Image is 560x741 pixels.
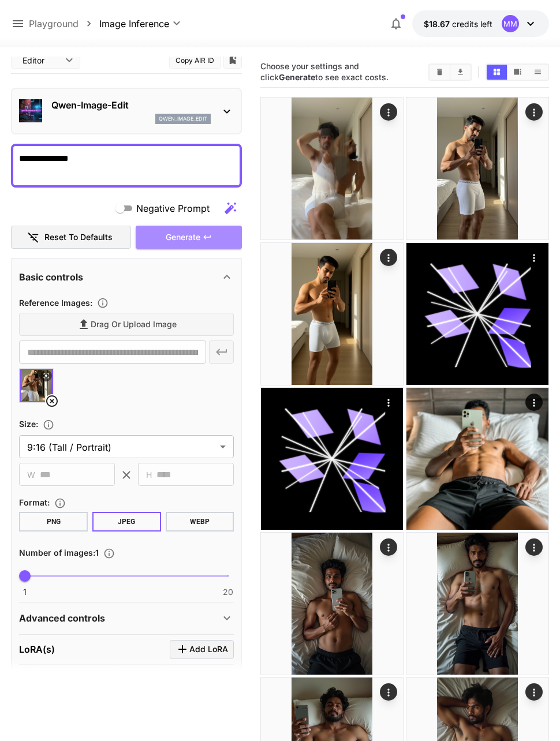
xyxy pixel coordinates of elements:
[502,15,519,32] div: MM
[51,98,211,112] p: Qwen-Image-Edit
[428,63,472,81] div: Clear ImagesDownload All
[261,243,403,385] img: 9k=
[23,54,58,66] span: Editor
[166,512,234,532] button: WEBP
[19,298,92,308] span: Reference Images :
[189,642,228,657] span: Add LoRA
[452,19,492,29] span: credits left
[525,683,543,701] div: Actions
[279,72,315,82] b: Generate
[38,419,59,431] button: Adjust the dimensions of the generated image by specifying its width and height in pixels, or sel...
[486,63,549,81] div: Show images in grid viewShow images in video viewShow images in list view
[146,468,152,481] span: H
[380,538,397,556] div: Actions
[406,533,548,675] img: 2Q==
[92,512,161,532] button: JPEG
[92,297,113,309] button: Upload a reference image to guide the result. This is needed for Image-to-Image or Inpainting. Su...
[159,115,207,123] p: qwen_image_edit
[424,19,452,29] span: $18.67
[525,103,543,121] div: Actions
[19,642,55,656] p: LoRA(s)
[19,270,83,284] p: Basic controls
[50,497,70,509] button: Choose the file format for the output image.
[450,65,471,80] button: Download All
[19,419,38,429] span: Size :
[507,65,528,80] button: Show images in video view
[261,98,403,239] img: 9k=
[19,512,88,532] button: PNG
[380,683,397,701] div: Actions
[430,65,450,80] button: Clear Images
[19,611,105,625] p: Advanced controls
[29,17,79,31] a: Playground
[424,18,492,30] div: $18.67485
[525,538,543,556] div: Actions
[406,388,548,530] img: 9k=
[19,263,234,291] div: Basic controls
[380,249,397,266] div: Actions
[170,640,234,659] button: Click to add LoRA
[223,586,233,598] span: 20
[380,394,397,411] div: Actions
[19,497,50,507] span: Format :
[19,548,99,557] span: Number of images : 1
[260,61,389,82] span: Choose your settings and click to see exact costs.
[528,65,548,80] button: Show images in list view
[166,230,200,245] span: Generate
[412,10,549,37] button: $18.67485MM
[406,98,548,239] img: Z
[525,249,543,266] div: Actions
[27,468,35,481] span: W
[19,604,234,632] div: Advanced controls
[380,103,397,121] div: Actions
[136,226,242,249] button: Generate
[99,17,169,31] span: Image Inference
[11,226,131,249] button: Reset to defaults
[487,65,507,80] button: Show images in grid view
[27,440,215,454] span: 9:16 (Tall / Portrait)
[227,53,238,67] button: Add to library
[261,533,403,675] img: Z
[23,586,27,598] span: 1
[169,52,221,69] button: Copy AIR ID
[99,548,120,559] button: Specify how many images to generate in a single request. Each image generation will be charged se...
[29,17,99,31] nav: breadcrumb
[525,394,543,411] div: Actions
[136,201,210,215] span: Negative Prompt
[19,93,234,129] div: Qwen-Image-Editqwen_image_edit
